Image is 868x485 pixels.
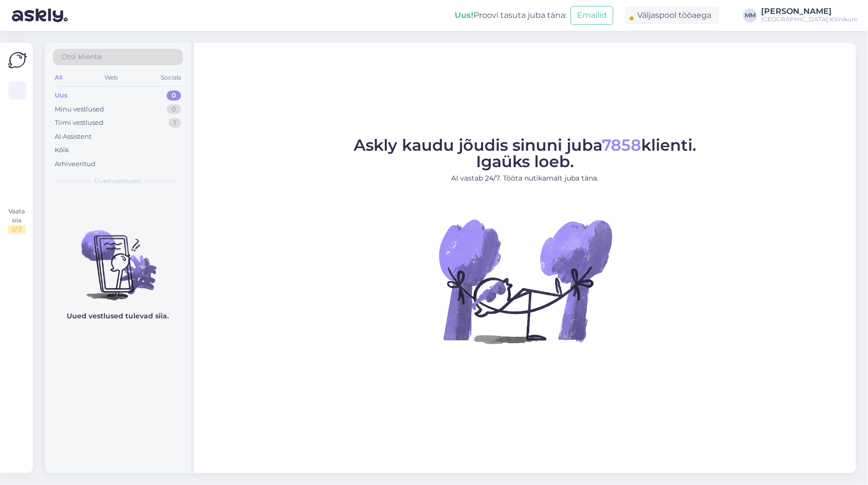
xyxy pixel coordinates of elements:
span: Askly kaudu jõudis sinuni juba klienti. Igaüks loeb. [354,135,696,171]
div: 0 [167,104,181,114]
button: Emailid [571,6,613,25]
div: Vaata siia [8,207,26,234]
div: Tiimi vestlused [55,118,103,128]
div: Socials [159,71,183,84]
b: Uus! [455,10,474,20]
p: Uued vestlused tulevad siia. [67,311,169,321]
span: 7858 [602,135,641,155]
div: Väljaspool tööaega [625,6,719,24]
div: [PERSON_NAME] [761,7,858,15]
span: Otsi kliente [62,52,101,62]
img: No chats [45,212,191,302]
div: Uus [55,91,68,100]
a: [PERSON_NAME][GEOGRAPHIC_DATA] Kliinikum [761,7,862,23]
div: AI Assistent [55,132,92,142]
div: Minu vestlused [55,104,104,114]
img: No Chat active [436,192,615,371]
span: Uued vestlused [95,177,141,186]
div: All [53,71,64,84]
div: Arhiveeritud [55,159,96,169]
div: 2 / 3 [8,225,26,234]
div: 0 [167,91,181,100]
div: [GEOGRAPHIC_DATA] Kliinikum [761,15,858,23]
div: Proovi tasuta juba täna: [455,9,567,21]
img: Askly Logo [8,51,27,70]
div: Web [103,71,120,84]
div: Kõik [55,145,69,155]
p: AI vastab 24/7. Tööta nutikamalt juba täna. [354,173,696,184]
div: MM [743,8,757,22]
div: 1 [169,118,181,128]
